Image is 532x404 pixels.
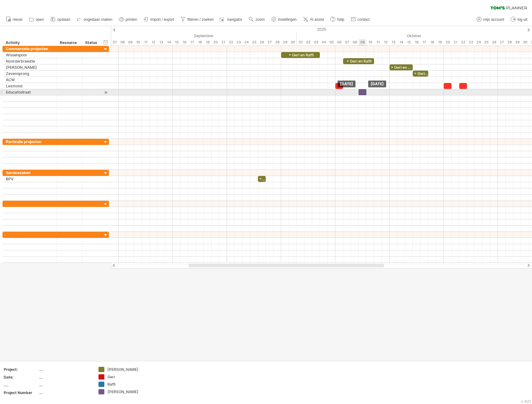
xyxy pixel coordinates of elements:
[187,17,214,22] span: filteren / zoeken
[482,39,490,46] div: zaterdag, 25 Oktober 2025
[6,176,54,182] div: BPV
[521,399,531,404] div: v 422
[204,39,211,46] div: vrijdag, 19 September 2025
[506,39,513,46] div: dinsdag, 28 Oktober 2025
[13,17,22,22] span: nieuw
[4,15,24,24] a: nieuw
[451,39,459,46] div: dinsdag, 21 Oktober 2025
[219,39,227,46] div: zondag, 21 September 2025
[467,39,475,46] div: donderdag, 23 Oktober 2025
[273,39,281,46] div: zondag, 28 September 2025
[343,58,374,64] div: + Geri en Raffi
[278,17,297,22] span: instellingen
[107,382,141,387] div: Raffi
[219,15,244,24] a: navigator
[6,77,54,83] div: ACW
[258,176,266,182] div: +[PERSON_NAME]
[366,39,374,46] div: vrijdag, 10 Oktober 2025
[509,15,529,24] a: log uit
[266,39,273,46] div: zaterdag, 27 September 2025
[60,40,79,46] div: Resource
[258,39,266,46] div: vrijdag, 26 September 2025
[349,15,372,24] a: contact
[64,33,297,39] div: September 2025
[250,39,258,46] div: donderdag, 25 September 2025
[513,39,521,46] div: woensdag, 29 Oktober 2025
[103,89,109,96] div: scroll naar activiteit
[75,15,114,24] a: ongedaan maken
[39,367,91,372] div: ....
[6,64,54,70] div: [PERSON_NAME]
[490,39,498,46] div: zondag, 26 Oktober 2025
[413,39,421,46] div: donderdag, 16 Oktober 2025
[247,15,266,24] a: zoom
[329,15,346,24] a: help
[126,17,137,22] span: printen
[310,17,324,22] span: AI assist
[150,17,174,22] span: import / export
[39,382,91,388] div: ....
[6,40,53,46] div: Activity
[4,390,38,395] div: Project Number
[421,39,428,46] div: vrijdag, 17 Oktober 2025
[4,367,38,372] div: Project:
[6,58,54,64] div: Noorderbreedte
[289,39,297,46] div: dinsdag, 30 September 2025
[281,39,289,46] div: maandag, 29 September 2025
[196,39,204,46] div: donderdag, 18 September 2025
[126,39,134,46] div: dinsdag, 9 September 2025
[6,83,54,89] div: Lexmond
[39,390,91,395] div: ....
[6,46,54,52] div: Commerciele projecten
[107,389,141,394] div: [PERSON_NAME]
[39,375,91,380] div: ....
[368,81,386,87] div: [DATE]
[6,71,54,77] div: Zevensprong
[211,39,219,46] div: zaterdag, 20 September 2025
[107,374,141,380] div: Geri
[6,170,54,176] div: Servicezaken
[84,17,112,22] span: ongedaan maken
[302,15,326,24] a: AI assist
[270,15,299,24] a: instellingen
[351,39,359,46] div: woensdag, 8 Oktober 2025
[483,17,504,22] span: mijn account
[173,39,181,46] div: maandag, 15 September 2025
[374,39,382,46] div: zaterdag, 11 Oktober 2025
[359,39,366,46] div: donderdag, 9 Oktober 2025
[179,15,216,24] a: filteren / zoeken
[255,17,264,22] span: zoom
[328,39,335,46] div: zondag, 5 Oktober 2025
[107,367,141,372] div: [PERSON_NAME]
[150,39,157,46] div: vrijdag, 12 September 2025
[188,39,196,46] div: woensdag, 17 September 2025
[343,39,351,46] div: dinsdag, 7 Oktober 2025
[382,39,390,46] div: zondag, 12 Oktober 2025
[335,39,343,46] div: maandag, 6 Oktober 2025
[358,17,370,22] span: contact
[142,15,176,24] a: import / export
[498,39,506,46] div: maandag, 27 Oktober 2025
[27,15,46,24] a: open
[85,40,99,46] div: Status
[165,39,173,46] div: zondag, 14 September 2025
[117,15,139,24] a: printen
[459,39,467,46] div: woensdag, 22 Oktober 2025
[297,39,304,46] div: woensdag, 1 Oktober 2025
[157,39,165,46] div: zaterdag, 13 September 2025
[227,39,235,46] div: maandag, 22 September 2025
[475,39,482,46] div: vrijdag, 24 Oktober 2025
[338,81,355,87] div: [DATE]
[320,39,328,46] div: zaterdag, 4 Oktober 2025
[49,15,72,24] a: opslaan
[57,17,70,22] span: opslaan
[405,39,413,46] div: woensdag, 15 Oktober 2025
[227,17,242,22] span: navigator
[4,375,38,380] div: Date:
[111,39,119,46] div: zondag, 7 September 2025
[521,39,529,46] div: donderdag, 30 Oktober 2025
[6,52,54,58] div: Wisselspoor
[242,39,250,46] div: woensdag, 24 September 2025
[6,139,54,145] div: Particulie projecten
[436,39,444,46] div: zondag, 19 Oktober 2025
